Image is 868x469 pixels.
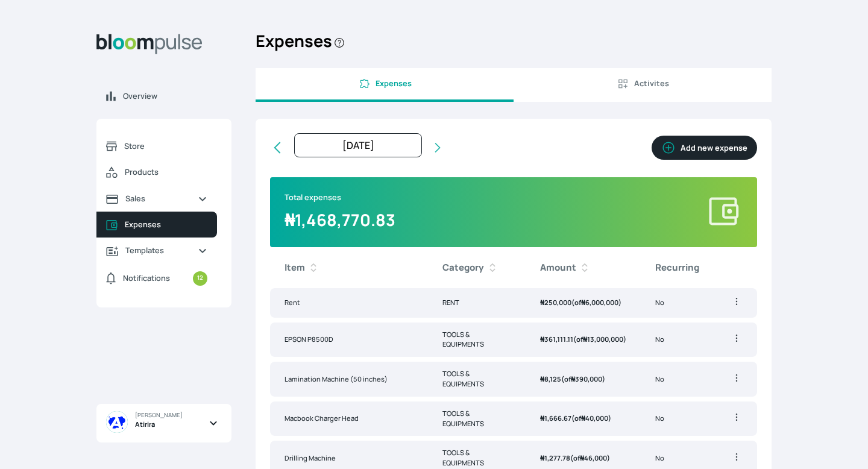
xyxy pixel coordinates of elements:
[270,323,428,357] td: EPSON P8500D
[580,453,584,462] span: ₦
[428,323,526,357] td: TOOLS & EQUIPMENTS
[581,414,608,423] span: 40,000
[581,298,618,307] span: 6,000,000
[540,374,544,383] span: ₦
[540,414,571,423] span: 1,666.67
[652,136,757,160] button: Add new expense
[135,411,183,420] span: [PERSON_NAME]
[583,335,587,344] span: ₦
[96,264,217,293] a: Notifications12
[526,323,641,357] td: (of )
[285,192,395,203] p: Total expenses
[540,335,544,344] span: ₦
[634,78,669,89] span: Activites
[123,90,222,102] span: Overview
[655,261,699,275] b: Recurring
[641,288,716,318] td: No
[285,209,295,231] span: ₦
[583,335,623,344] span: 13,000,000
[123,272,170,284] span: Notifications
[540,298,544,307] span: ₦
[526,362,641,397] td: (of )
[540,414,544,423] span: ₦
[526,401,641,436] td: (of )
[96,186,217,212] a: Sales
[96,83,231,109] a: Overview
[96,24,231,455] aside: Sidebar
[540,335,573,344] span: 361,111.11
[428,362,526,397] td: TOOLS & EQUIPMENTS
[540,374,561,383] span: 8,125
[270,401,428,436] td: Macbook Charger Head
[571,374,575,383] span: ₦
[193,271,207,286] small: 12
[581,298,585,307] span: ₦
[540,453,544,462] span: ₦
[96,159,217,186] a: Products
[96,238,217,263] a: Templates
[376,78,412,89] span: Expenses
[442,261,484,275] b: Category
[270,362,428,397] td: Lamination Machine (50 inches)
[581,414,585,423] span: ₦
[571,374,602,383] span: 390,000
[96,133,217,159] a: Store
[641,401,716,436] td: No
[285,209,395,231] span: 1,468,770.83
[135,420,155,430] span: Atirira
[96,212,217,238] a: Expenses
[124,140,207,152] span: Store
[285,261,305,275] b: Item
[580,453,607,462] span: 46,000
[540,298,571,307] span: 250,000
[256,24,772,68] h2: Expenses
[125,193,188,204] span: Sales
[428,401,526,436] td: TOOLS & EQUIPMENTS
[125,219,207,230] span: Expenses
[428,288,526,318] td: RENT
[125,245,188,256] span: Templates
[125,166,207,178] span: Products
[540,453,570,462] span: 1,277.78
[270,288,428,318] td: Rent
[540,261,576,275] b: Amount
[526,288,641,318] td: (of )
[96,34,203,54] img: Bloom Logo
[641,362,716,397] td: No
[641,323,716,357] td: No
